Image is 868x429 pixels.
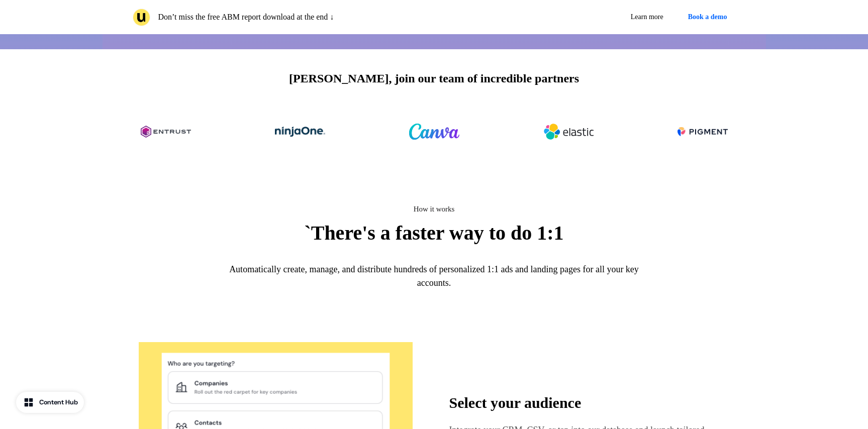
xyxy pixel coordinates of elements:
p: Don’t miss the free ABM report download at the end ↓ [158,11,334,23]
button: Book a demo [680,8,736,26]
p: `There's a faster way to do 1:1 [304,221,563,245]
h2: Automatically create, manage, and distribute hundreds of personalized 1:1 ads and landing pages f... [223,263,645,290]
button: Content Hub [16,392,84,413]
div: Content Hub [39,397,78,407]
span: How it works [414,205,455,213]
a: Learn more [623,8,671,26]
h3: Select your audience [449,394,718,411]
p: [PERSON_NAME], join our team of incredible partners [289,69,579,87]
